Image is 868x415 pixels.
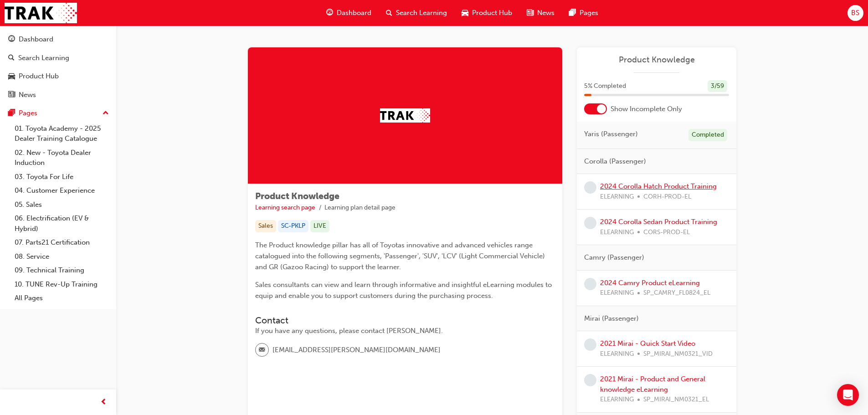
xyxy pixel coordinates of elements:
[600,349,634,359] span: ELEARNING
[584,278,596,290] span: learningRecordVerb_NONE-icon
[643,192,691,202] span: CORH-PROD-EL
[11,263,113,277] a: 09. Technical Training
[255,326,555,336] div: If you have any questions, please contact [PERSON_NAME].
[19,108,37,118] div: Pages
[472,8,512,18] span: Product Hub
[454,4,519,22] a: car-iconProduct Hub
[584,252,644,263] span: Camry (Passenger)
[255,315,555,326] h3: Contact
[584,374,596,386] span: learningRecordVerb_NONE-icon
[278,220,308,232] div: SC-PKLP
[600,279,700,287] a: 2024 Camry Product eLearning
[584,338,596,351] span: learningRecordVerb_NONE-icon
[255,191,339,201] span: Product Knowledge
[255,220,276,232] div: Sales
[584,217,596,229] span: learningRecordVerb_NONE-icon
[255,241,547,271] span: The Product knowledge pillar has all of Toyotas innovative and advanced vehicles range catalogued...
[259,344,265,356] span: email-icon
[519,4,562,22] a: news-iconNews
[584,129,638,139] span: Yaris (Passenger)
[8,91,15,99] span: news-icon
[584,81,626,92] span: 5 % Completed
[600,227,634,238] span: ELEARNING
[611,104,682,114] span: Show Incomplete Only
[319,4,379,22] a: guage-iconDashboard
[600,395,634,405] span: ELEARNING
[600,192,634,202] span: ELEARNING
[4,105,113,122] button: Pages
[11,170,113,184] a: 03. Toyota For Life
[643,288,710,298] span: SP_CAMRY_FL0824_EL
[386,7,392,19] span: search-icon
[584,313,639,324] span: Mirai (Passenger)
[103,108,109,119] span: up-icon
[600,182,717,190] a: 2024 Corolla Hatch Product Training
[380,108,430,123] img: Trak
[19,90,36,100] div: News
[847,5,863,21] button: BS
[584,156,646,167] span: Corolla (Passenger)
[462,7,468,19] span: car-icon
[4,87,113,103] a: News
[580,8,598,18] span: Pages
[527,7,534,19] span: news-icon
[600,288,634,298] span: ELEARNING
[562,4,606,22] a: pages-iconPages
[643,227,690,238] span: CORS-PROD-EL
[4,50,113,67] a: Search Learning
[8,109,15,118] span: pages-icon
[8,36,15,44] span: guage-icon
[4,29,113,105] button: DashboardSearch LearningProduct HubNews
[326,7,333,19] span: guage-icon
[11,277,113,292] a: 10. TUNE Rev-Up Training
[851,8,859,18] span: BS
[11,184,113,198] a: 04. Customer Experience
[8,72,15,81] span: car-icon
[537,8,555,18] span: News
[688,129,727,141] div: Completed
[19,71,59,82] div: Product Hub
[11,291,113,305] a: All Pages
[4,68,113,85] a: Product Hub
[337,8,371,18] span: Dashboard
[255,281,554,300] span: Sales consultants can view and learn through informative and insightful eLearning modules to equi...
[100,397,107,408] span: prev-icon
[11,122,113,146] a: 01. Toyota Academy - 2025 Dealer Training Catalogue
[837,384,859,406] div: Open Intercom Messenger
[600,339,695,348] a: 2021 Mirai - Quick Start Video
[584,181,596,194] span: learningRecordVerb_NONE-icon
[643,349,713,359] span: SP_MIRAI_NM0321_VID
[11,250,113,264] a: 08. Service
[11,198,113,212] a: 05. Sales
[11,146,113,170] a: 02. New - Toyota Dealer Induction
[600,375,705,394] a: 2021 Mirai - Product and General knowledge eLearning
[708,80,727,92] div: 3 / 59
[4,31,113,48] a: Dashboard
[18,53,69,63] div: Search Learning
[569,7,576,19] span: pages-icon
[643,395,709,405] span: SP_MIRAI_NM0321_EL
[600,218,717,226] a: 2024 Corolla Sedan Product Training
[396,8,447,18] span: Search Learning
[272,345,441,355] span: [EMAIL_ADDRESS][PERSON_NAME][DOMAIN_NAME]
[584,55,729,65] a: Product Knowledge
[255,204,315,211] a: Learning search page
[310,220,329,232] div: LIVE
[11,236,113,250] a: 07. Parts21 Certification
[19,34,53,45] div: Dashboard
[379,4,454,22] a: search-iconSearch Learning
[324,203,395,213] li: Learning plan detail page
[8,54,15,62] span: search-icon
[5,3,77,23] img: Trak
[11,211,113,236] a: 06. Electrification (EV & Hybrid)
